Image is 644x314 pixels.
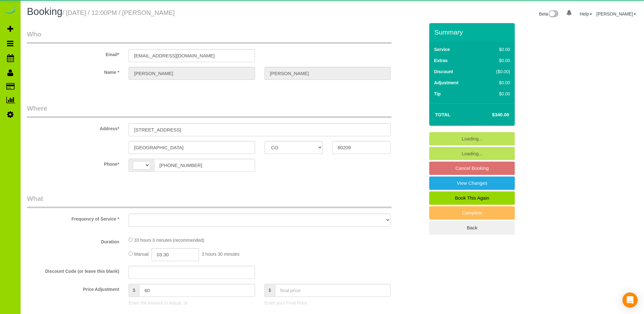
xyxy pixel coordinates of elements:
small: / [DATE] / 12:00PM / [PERSON_NAME] [62,9,175,16]
legend: What [27,194,392,208]
label: Extras [434,57,448,64]
label: Adjustment [434,80,458,86]
label: Discount Code (or leave this blank) [22,266,124,274]
input: Email* [129,49,255,62]
a: [PERSON_NAME] [596,11,636,16]
label: Price Adjustment [22,284,124,292]
img: Automaid Logo [4,6,16,15]
span: 33 hours 0 minutes (recommended) [134,238,204,243]
a: Help [580,11,592,16]
input: Last Name* [265,67,391,80]
label: Address* [22,123,124,132]
a: Book This Again [429,191,515,205]
div: $0.00 [483,46,510,53]
p: Enter your Final Price [265,300,391,306]
input: First Name* [129,67,255,80]
label: Frequency of Service * [22,214,124,222]
a: View Changes [429,176,515,190]
label: Name * [22,67,124,75]
label: Duration [22,236,124,245]
input: Phone* [154,159,255,172]
legend: Who [27,29,392,44]
a: Beta [539,11,559,16]
input: final price [275,284,391,297]
div: ($0.00) [483,68,510,75]
span: $ [129,284,139,297]
label: Email* [22,49,124,58]
label: Service [434,46,450,53]
input: City* [129,141,255,154]
div: $0.00 [483,91,510,97]
div: $0.00 [483,57,510,64]
span: $ [265,284,275,297]
div: Open Intercom Messenger [622,292,638,308]
span: Booking [27,6,62,17]
h4: $340.00 [473,112,509,118]
legend: Where [27,104,392,118]
div: $0.00 [483,80,510,86]
h3: Summary [434,29,512,36]
label: Discount [434,68,453,75]
span: 3 hours 30 minutes [202,252,239,257]
a: Back [429,221,515,234]
span: Manual [134,252,149,257]
label: Phone* [22,159,124,167]
img: New interface [548,10,558,18]
p: Enter the Amount to Adjust, or [129,300,255,306]
label: Tip [434,91,441,97]
strong: Total [435,112,450,117]
input: Zip Code* [332,141,391,154]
